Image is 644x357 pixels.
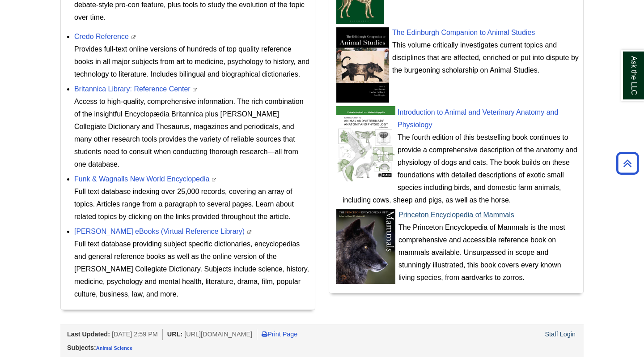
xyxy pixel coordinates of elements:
[343,39,579,77] div: This volume critically investigates current topics and disciplines that are affected, enriched or...
[67,344,96,351] span: Subjects:
[74,228,245,235] a: [PERSON_NAME] eBooks (Virtual Reference Library)
[74,43,310,81] div: Provides full-text online versions of hundreds of top quality reference books in all major subjec...
[392,29,535,36] a: The Edinburgh Companion to Animal Studies
[184,331,252,338] span: [URL][DOMAIN_NAME]
[398,211,514,219] a: Princeton Encyclopedia of Mammals
[74,238,310,301] div: Full text database providing subject specific dictionaries, encyclopedias and general reference b...
[131,35,136,39] i: This link opens in a new window
[74,85,191,93] a: Britannica Library: Reference Center
[343,131,579,206] div: The fourth edition of this bestselling book continues to provide a comprehensive description of t...
[212,178,217,182] i: This link opens in a new window
[74,175,209,183] a: Funk & Wagnalls New World Encyclopedia
[74,95,310,171] div: Access to high-quality, comprehensive information. The rich combination of the insightful Encyclo...
[262,331,267,337] i: Print Page
[74,185,310,223] div: Full text database indexing over 25,000 records, covering an array of topics. Articles range from...
[613,157,642,169] a: Back to Top
[398,108,558,129] a: Introduction to Animal and Veterinary Anatomy and Physiology
[247,230,252,234] i: This link opens in a new window
[112,331,158,338] span: [DATE] 2:59 PM
[192,88,198,92] i: This link opens in a new window
[74,33,129,40] a: Credo Reference
[262,331,297,338] a: Print Page
[343,221,579,284] div: The Princeton Encyclopedia of Mammals is the most comprehensive and accessible reference book on ...
[167,331,182,338] span: URL:
[545,331,576,338] a: Staff Login
[67,331,110,338] span: Last Updated:
[96,345,132,351] a: Animal Science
